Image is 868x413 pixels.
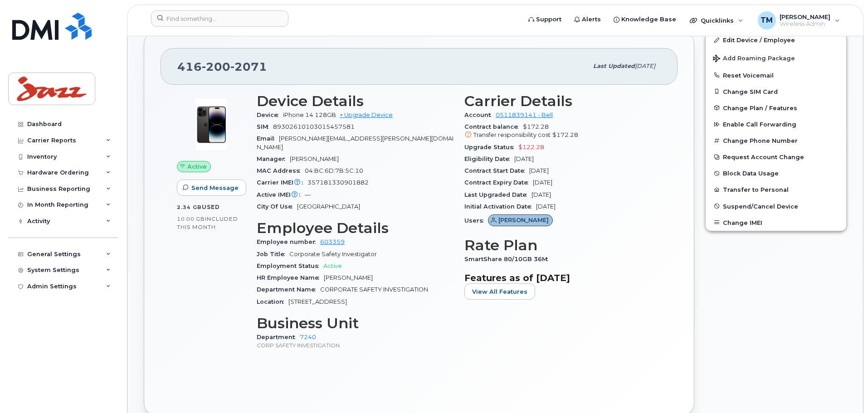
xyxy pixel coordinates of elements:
span: Email [257,135,279,142]
h3: Device Details [257,93,454,109]
span: Active [323,262,342,269]
span: [DATE] [529,167,549,174]
button: Change SIM Card [706,83,846,100]
span: Contract balance [464,123,523,130]
span: Account [464,112,496,118]
span: [DATE] [635,63,655,69]
span: 89302610103015457581 [273,123,355,130]
a: 0511839141 - Bell [496,112,553,118]
span: Users [464,217,488,224]
span: $172.28 [552,131,578,138]
span: Location [257,298,288,305]
a: Edit Device / Employee [706,32,846,48]
span: iPhone 14 128GB [283,112,336,118]
span: [PERSON_NAME] [324,274,373,281]
span: Enable Call Forwarding [723,121,796,128]
span: TM [761,15,773,26]
h3: Features as of [DATE] [464,272,661,283]
button: Suspend/Cancel Device [706,198,846,214]
p: CORP SAFETY INVESTIGATION [257,341,454,349]
a: [PERSON_NAME] [488,217,553,224]
button: View All Features [464,283,535,300]
button: Change Phone Number [706,132,846,149]
span: View All Features [472,287,527,296]
span: Quicklinks [701,17,734,24]
img: image20231002-3703462-njx0qo.jpeg [184,97,239,152]
span: Transfer responsibility cost [473,131,551,138]
span: Carrier IMEI [257,179,307,186]
div: Tanner Montgomery [751,11,846,29]
span: City Of Use [257,203,297,210]
input: Find something... [151,10,288,27]
span: [DATE] [532,191,551,198]
span: Add Roaming Package [713,55,795,63]
button: Change Plan / Features [706,100,846,116]
span: Employee number [257,238,320,245]
span: Suspend/Cancel Device [723,203,798,209]
button: Send Message [177,180,246,196]
span: Manager [257,155,290,162]
button: Request Account Change [706,149,846,165]
span: 10.00 GB [177,216,205,222]
span: [DATE] [533,179,552,186]
a: Alerts [568,10,607,29]
h3: Business Unit [257,315,454,331]
span: Active [187,162,207,171]
span: — [305,191,311,198]
button: Block Data Usage [706,165,846,181]
span: Corporate Safety Investigator [289,251,377,258]
span: included this month [177,215,238,230]
span: Department [257,334,300,340]
span: 2.34 GB [177,204,202,210]
span: Contract Expiry Date [464,179,533,186]
a: Support [522,10,568,29]
span: Support [536,15,561,24]
h3: Employee Details [257,220,454,236]
button: Enable Call Forwarding [706,116,846,132]
span: 04:BC:6D:7B:5C:10 [305,167,363,174]
span: Contract Start Date [464,167,529,174]
span: Initial Activation Date [464,203,536,210]
span: Last Upgraded Date [464,191,532,198]
button: Add Roaming Package [706,49,846,67]
a: 7240 [300,334,316,340]
span: 416 [177,60,267,73]
span: MAC Address [257,167,305,174]
span: Active IMEI [257,191,305,198]
span: Change Plan / Features [723,104,797,111]
span: [STREET_ADDRESS] [288,298,347,305]
span: SmartShare 80/10GB 36M [464,256,552,262]
span: Upgrade Status [464,144,518,151]
span: Last updated [593,63,635,69]
span: [PERSON_NAME] [780,13,830,20]
span: [DATE] [514,155,534,162]
span: Job Title [257,251,289,258]
span: Knowledge Base [621,15,676,24]
div: Quicklinks [683,11,750,29]
span: Send Message [191,184,239,192]
span: CORPORATE SAFETY INVESTIGATION [320,286,428,293]
a: 603359 [320,238,345,245]
span: Wireless Admin [780,20,830,28]
span: $172.28 [464,123,661,140]
span: 200 [202,60,230,73]
span: 357181330901882 [307,179,369,186]
span: [GEOGRAPHIC_DATA] [297,203,360,210]
span: Department Name [257,286,320,293]
span: Employment Status [257,262,323,269]
button: Transfer to Personal [706,181,846,198]
span: [PERSON_NAME][EMAIL_ADDRESS][PERSON_NAME][DOMAIN_NAME] [257,135,454,150]
button: Change IMEI [706,214,846,231]
span: HR Employee Name [257,274,324,281]
span: [PERSON_NAME] [498,216,549,224]
button: Reset Voicemail [706,67,846,83]
span: Device [257,112,283,118]
h3: Carrier Details [464,93,661,109]
span: 2071 [230,60,267,73]
h3: Rate Plan [464,237,661,253]
span: SIM [257,123,273,130]
span: [PERSON_NAME] [290,155,339,162]
span: Alerts [582,15,601,24]
a: + Upgrade Device [340,112,393,118]
span: Eligibility Date [464,155,514,162]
